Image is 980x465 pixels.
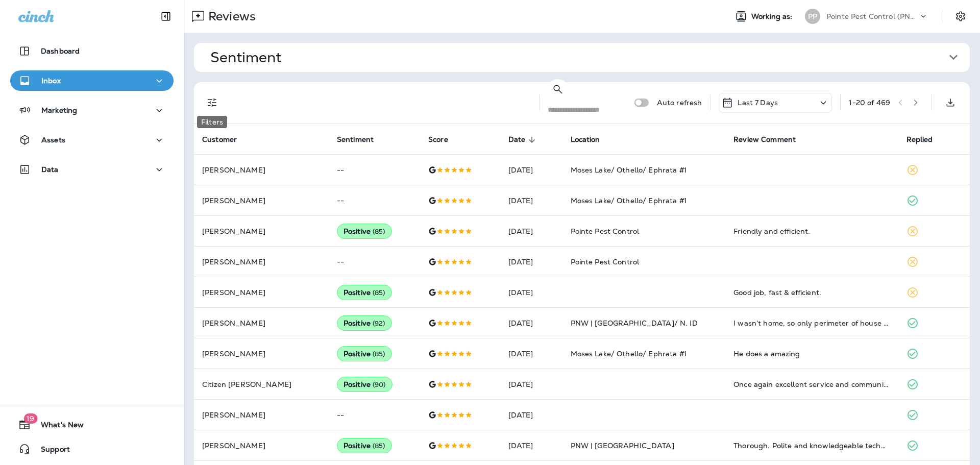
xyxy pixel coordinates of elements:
span: PNW | [GEOGRAPHIC_DATA] [571,441,674,450]
td: [DATE] [500,216,562,247]
div: Good job, fast & efficient. [733,287,890,298]
span: Date [508,135,539,144]
td: -- [329,400,420,430]
div: Friendly and efficient. [733,226,890,236]
span: Pointe Pest Control [571,257,640,266]
td: [DATE] [500,338,562,369]
p: Last 7 Days [738,99,778,107]
p: Data [41,165,59,174]
div: He does a amazing [733,349,890,359]
p: [PERSON_NAME] [202,350,321,358]
span: Review Comment [733,135,796,144]
button: Inbox [10,70,174,91]
p: [PERSON_NAME] [202,288,321,297]
p: [PERSON_NAME] [202,411,321,419]
button: Support [10,439,174,459]
div: 1 - 20 of 469 [849,99,890,107]
div: I wasn’t home, so only perimeter of house was done. Dakota left a detailed message of what he did... [733,318,890,328]
div: Once again excellent service and communication with all questions answered and proper notificatio... [733,379,890,389]
p: Inbox [41,77,61,85]
p: Dashboard [41,47,80,55]
span: Location [571,135,600,144]
td: -- [329,185,420,216]
div: Positive [337,377,393,392]
span: ( 85 ) [373,350,385,358]
span: ( 90 ) [373,380,386,389]
button: Export as CSV [940,92,961,113]
td: [DATE] [500,430,562,461]
span: Date [508,135,526,144]
p: Marketing [41,106,77,114]
span: PNW | [GEOGRAPHIC_DATA]/ N. ID [571,319,698,328]
p: Auto refresh [657,99,702,107]
td: -- [329,155,420,185]
td: [DATE] [500,369,562,400]
button: 19What's New [10,414,174,435]
p: Citizen [PERSON_NAME] [202,380,321,388]
span: Replied [906,135,933,144]
span: Score [428,135,461,144]
td: [DATE] [500,185,562,216]
p: Assets [41,136,65,144]
span: ( 92 ) [373,319,385,328]
p: [PERSON_NAME] [202,442,321,450]
p: [PERSON_NAME] [202,227,321,235]
span: ( 85 ) [373,442,385,450]
span: Working as: [751,12,795,21]
p: Reviews [204,9,256,24]
div: Thorough. Polite and knowledgeable technician. Did exactly what I wanted and then some based on h... [733,440,890,451]
span: Moses Lake/ Othello/ Ephrata #1 [571,196,687,205]
td: -- [329,247,420,277]
span: Location [571,135,614,144]
span: Sentiment [337,135,387,144]
button: Dashboard [10,41,174,61]
button: Assets [10,130,174,150]
p: Pointe Pest Control (PNW) [826,12,918,20]
button: Sentiment [202,43,978,72]
div: Filters [197,116,227,128]
p: [PERSON_NAME] [202,258,321,266]
td: [DATE] [500,247,562,277]
span: Moses Lake/ Othello/ Ephrata #1 [571,349,687,358]
button: Filters [202,92,223,113]
span: Sentiment [337,135,374,144]
span: 19 [23,413,37,424]
span: Customer [202,135,237,144]
span: Customer [202,135,250,144]
span: ( 85 ) [373,227,385,236]
span: Moses Lake/ Othello/ Ephrata #1 [571,165,687,175]
td: [DATE] [500,400,562,430]
div: Positive [337,285,392,300]
div: Positive [337,224,392,239]
div: PP [805,9,820,24]
button: Collapse Search [548,79,568,100]
td: [DATE] [500,155,562,185]
button: Settings [951,7,970,26]
p: [PERSON_NAME] [202,319,321,327]
button: Marketing [10,100,174,120]
td: [DATE] [500,308,562,338]
div: Positive [337,346,392,361]
p: [PERSON_NAME] [202,166,321,174]
span: Review Comment [733,135,809,144]
span: Score [428,135,448,144]
button: Data [10,159,174,180]
div: Positive [337,438,392,453]
div: Positive [337,315,392,331]
span: Support [31,445,70,457]
p: [PERSON_NAME] [202,197,321,205]
span: Pointe Pest Control [571,227,640,236]
h1: Sentiment [210,49,281,66]
button: Collapse Sidebar [152,6,180,27]
span: Replied [906,135,946,144]
span: ( 85 ) [373,288,385,297]
td: [DATE] [500,277,562,308]
span: What's New [31,421,84,433]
